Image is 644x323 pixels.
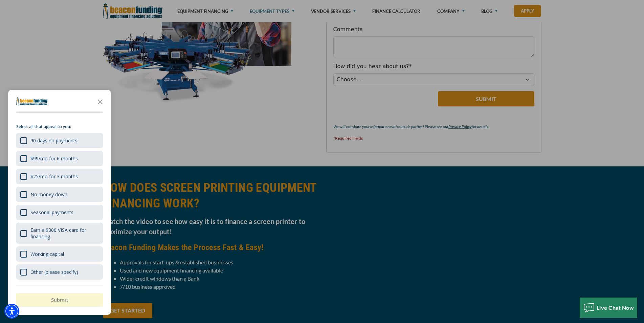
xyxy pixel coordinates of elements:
[30,155,78,162] div: $99/mo for 6 months
[16,223,103,244] div: Earn a $300 VISA card for financing
[30,191,67,198] div: No money down
[16,187,103,202] div: No money down
[30,137,77,144] div: 90 days no payments
[93,95,107,108] button: Close the survey
[30,251,64,257] div: Working capital
[16,246,103,262] div: Working capital
[16,151,103,166] div: $99/mo for 6 months
[16,133,103,148] div: 90 days no payments
[8,90,111,315] div: Survey
[16,97,48,105] img: Company logo
[580,298,638,318] button: Live Chat Now
[16,264,103,280] div: Other (please specify)
[16,169,103,184] div: $25/mo for 3 months
[30,227,99,240] div: Earn a $300 VISA card for financing
[597,304,634,311] span: Live Chat Now
[16,123,103,130] p: Select all that appeal to you:
[30,269,78,275] div: Other (please specify)
[16,205,103,220] div: Seasonal payments
[30,173,78,180] div: $25/mo for 3 months
[30,209,73,216] div: Seasonal payments
[16,293,103,307] button: Submit
[4,304,19,319] div: Accessibility Menu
